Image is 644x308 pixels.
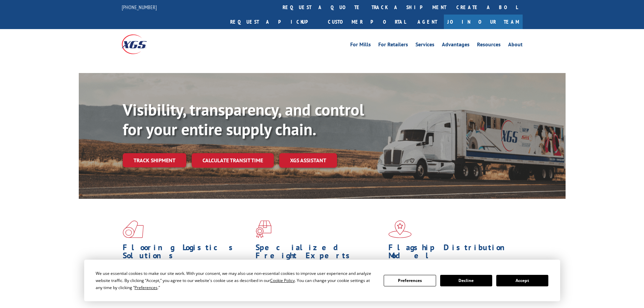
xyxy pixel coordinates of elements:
[123,153,186,167] a: Track shipment
[256,243,383,263] h1: Specialized Freight Experts
[442,42,470,49] a: Advantages
[350,42,371,49] a: For Mills
[123,243,251,263] h1: Flooring Logistics Solutions
[96,270,376,291] div: We use essential cookies to make our site work. With your consent, we may also use non-essential ...
[192,153,274,168] a: Calculate transit time
[496,275,548,286] button: Accept
[388,220,412,238] img: xgs-icon-flagship-distribution-model-red
[440,275,492,286] button: Decline
[477,42,501,49] a: Resources
[279,153,337,168] a: XGS ASSISTANT
[323,15,411,29] a: Customer Portal
[123,220,144,238] img: xgs-icon-total-supply-chain-intelligence-red
[508,42,523,49] a: About
[415,42,434,49] a: Services
[388,243,516,263] h1: Flagship Distribution Model
[135,285,158,290] span: Preferences
[122,4,157,10] a: [PHONE_NUMBER]
[384,275,436,286] button: Preferences
[411,15,444,29] a: Agent
[225,15,323,29] a: Request a pickup
[444,15,523,29] a: Join Our Team
[256,220,271,238] img: xgs-icon-focused-on-flooring-red
[378,42,408,49] a: For Retailers
[123,99,364,140] b: Visibility, transparency, and control for your entire supply chain.
[270,278,295,283] span: Cookie Policy
[84,260,560,301] div: Cookie Consent Prompt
